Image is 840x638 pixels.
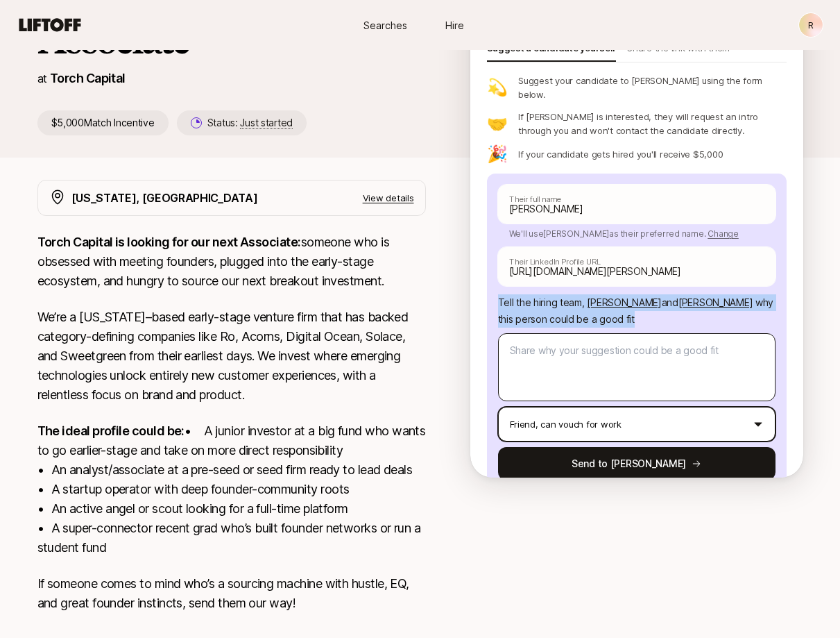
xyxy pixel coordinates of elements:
span: Hire [445,18,464,33]
span: and [662,296,753,308]
p: View details [363,191,414,205]
span: [PERSON_NAME] [678,296,753,308]
p: If [PERSON_NAME] is interested, they will request an intro through you and won't contact the cand... [518,110,786,137]
p: at [37,69,47,87]
a: Searches [351,12,420,38]
p: • A junior investor at a big fund who wants to go earlier-stage and take on more direct responsib... [37,421,426,557]
button: Send to [PERSON_NAME] [498,447,775,480]
p: Suggest a candidate yourself [487,41,617,60]
p: [US_STATE], [GEOGRAPHIC_DATA] [71,189,258,207]
p: Status: [207,115,293,131]
p: Share the link with them [627,41,730,60]
span: Change [708,228,739,239]
span: [PERSON_NAME] [587,296,661,308]
p: R [808,17,814,33]
p: 🎉 [487,146,508,162]
p: If your candidate gets hired you'll receive $5,000 [518,147,723,161]
p: If someone comes to mind who’s a sourcing machine with hustle, EQ, and great founder instincts, s... [37,574,426,613]
p: We’re a [US_STATE]–based early-stage venture firm that has backed category-defining companies lik... [37,308,426,405]
span: Just started [240,117,293,129]
p: 💫 [487,79,508,96]
p: We'll use [PERSON_NAME] as their preferred name. [498,224,775,240]
strong: The ideal profile could be: [37,423,185,438]
h1: Associate [37,19,426,60]
button: R [798,12,823,37]
p: someone who is obsessed with meeting founders, plugged into the early-stage ecosystem, and hungry... [37,233,426,291]
p: Suggest your candidate to [PERSON_NAME] using the form below. [518,74,786,101]
span: Searches [363,18,407,33]
a: Torch Capital [50,71,126,85]
p: Tell the hiring team, why this person could be a good fit [498,294,775,328]
p: 🤝 [487,115,508,132]
strong: Torch Capital is looking for our next Associate: [37,235,301,249]
a: Hire [420,12,490,38]
p: $5,000 Match Incentive [37,110,169,135]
